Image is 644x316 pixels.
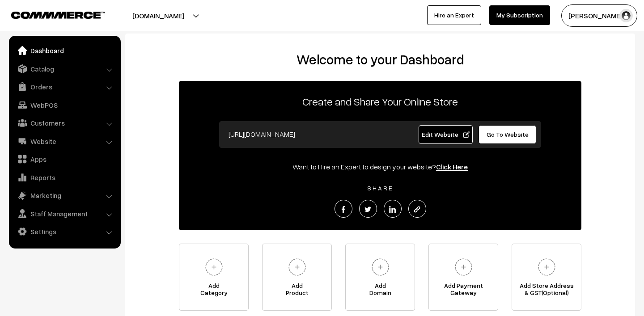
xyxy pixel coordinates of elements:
a: AddProduct [262,244,332,311]
a: Staff Management [11,206,118,222]
a: My Subscription [489,5,550,25]
span: Add Domain [346,282,415,300]
a: Settings [11,223,118,240]
button: [PERSON_NAME] [561,4,637,27]
span: Add Product [263,282,331,300]
span: Go To Website [487,131,529,138]
span: Add Store Address & GST(Optional) [512,282,581,300]
span: Edit Website [422,131,470,138]
img: user [619,9,633,22]
a: Customers [11,115,118,131]
span: SHARE [363,184,398,192]
a: Edit Website [419,125,473,144]
a: Catalog [11,61,118,77]
span: Add Payment Gateway [429,282,498,300]
img: plus.svg [534,255,559,279]
img: plus.svg [451,255,476,279]
a: Add Store Address& GST(Optional) [512,244,581,311]
a: AddCategory [179,244,249,311]
a: Hire an Expert [427,5,481,25]
p: Create and Share Your Online Store [179,93,581,110]
a: COMMMERCE [11,9,89,20]
a: Reports [11,169,118,185]
a: WebPOS [11,97,118,113]
a: Add PaymentGateway [428,244,498,311]
a: Website [11,133,118,149]
a: Go To Website [479,125,536,144]
img: plus.svg [202,255,226,279]
a: Apps [11,151,118,167]
a: Marketing [11,187,118,203]
a: Orders [11,79,118,95]
a: AddDomain [345,244,415,311]
span: Add Category [179,282,248,300]
button: [DOMAIN_NAME] [101,4,216,27]
img: COMMMERCE [11,12,105,18]
a: Click Here [436,162,468,171]
a: Dashboard [11,42,118,59]
h2: Welcome to your Dashboard [134,51,626,67]
img: plus.svg [368,255,393,279]
img: plus.svg [285,255,309,279]
div: Want to Hire an Expert to design your website? [179,161,581,172]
